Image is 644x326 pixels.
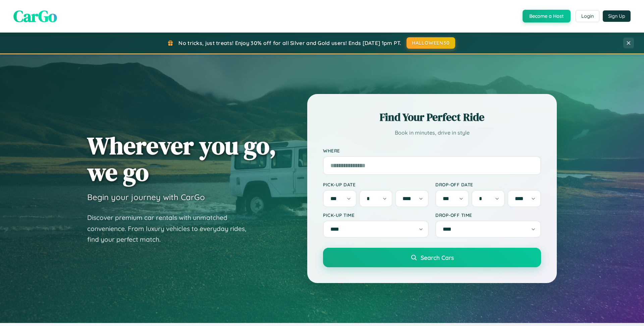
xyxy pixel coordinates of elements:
[178,40,401,46] span: No tricks, just treats! Enjoy 30% off for all Silver and Gold users! Ends [DATE] 1pm PT.
[407,37,455,49] button: HALLOWEEN30
[323,248,541,267] button: Search Cars
[435,212,541,218] label: Drop-off Time
[323,212,429,218] label: Pick-up Time
[323,182,429,187] label: Pick-up Date
[603,10,631,22] button: Sign Up
[323,110,541,125] h2: Find Your Perfect Ride
[435,182,541,187] label: Drop-off Date
[13,5,57,27] span: CarGo
[323,148,541,153] label: Where
[523,10,571,22] button: Become a Host
[87,212,255,245] p: Discover premium car rentals with unmatched convenience. From luxury vehicles to everyday rides, ...
[421,254,454,261] span: Search Cars
[323,128,541,138] p: Book in minutes, drive in style
[87,132,276,185] h1: Wherever you go, we go
[576,10,599,22] button: Login
[87,192,205,202] h3: Begin your journey with CarGo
